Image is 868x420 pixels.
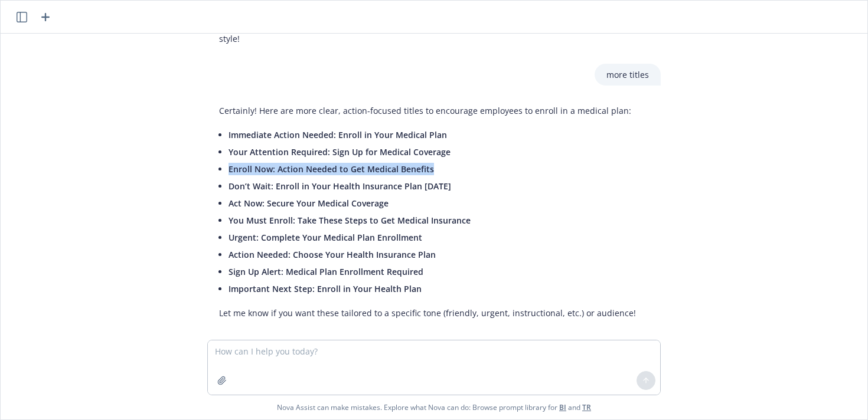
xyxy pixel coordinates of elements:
span: Don’t Wait: Enroll in Your Health Insurance Plan [DATE] [229,181,451,192]
p: Certainly! Here are more clear, action-focused titles to encourage employees to enroll in a medic... [219,104,636,117]
span: Important Next Step: Enroll in Your Health Plan [229,283,422,294]
span: Nova Assist can make mistakes. Explore what Nova can do: Browse prompt library for and [5,395,863,419]
span: You Must Enroll: Take These Steps to Get Medical Insurance [229,215,471,226]
span: Urgent: Complete Your Medical Plan Enrollment [229,232,422,243]
span: Act Now: Secure Your Medical Coverage [229,198,389,209]
span: Enroll Now: Action Needed to Get Medical Benefits [229,163,434,175]
span: Immediate Action Needed: Enroll in Your Medical Plan [229,129,447,140]
p: Let me know if you want these tailored to a specific tone (friendly, urgent, instructional, etc.)... [219,307,636,319]
span: Sign Up Alert: Medical Plan Enrollment Required [229,266,423,277]
span: Action Needed: Choose Your Health Insurance Plan [229,249,436,260]
span: Your Attention Required: Sign Up for Medical Coverage [229,146,451,157]
a: BI [559,402,566,412]
a: TR [582,402,591,412]
p: more titles [606,68,649,81]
